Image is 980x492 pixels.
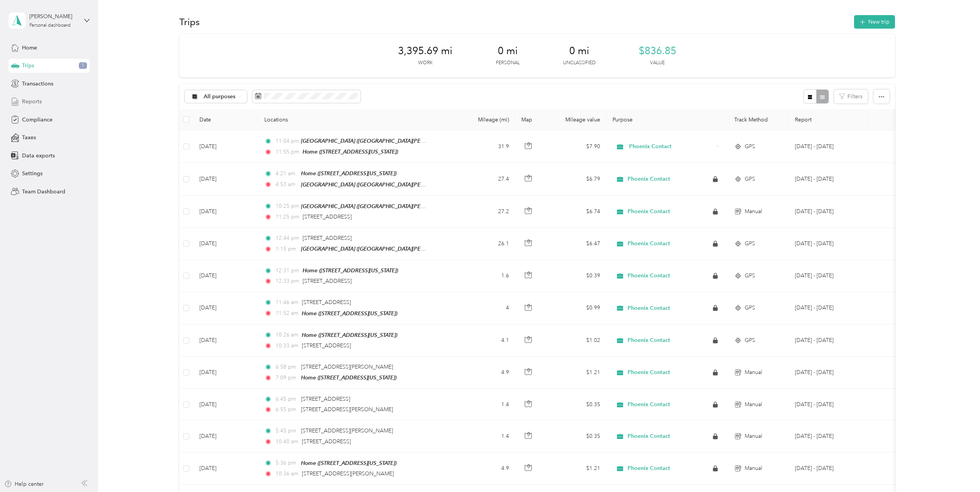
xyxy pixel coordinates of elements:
[301,406,393,413] span: [STREET_ADDRESS][PERSON_NAME]
[745,368,762,377] span: Manual
[789,389,868,420] td: Aug 1 - 31, 2025
[276,245,298,253] span: 1:15 pm
[276,309,298,318] span: 11:52 am
[546,196,606,228] td: $6.74
[745,464,762,473] span: Manual
[193,109,259,130] th: Date
[276,266,299,275] span: 12:31 pm
[301,374,396,381] span: Home ([STREET_ADDRESS][US_STATE])
[789,196,868,228] td: Aug 1 - 31, 2025
[22,152,55,160] span: Data exports
[789,453,868,485] td: Aug 1 - 31, 2025
[546,357,606,389] td: $1.21
[496,60,520,67] p: Personal
[276,342,298,350] span: 10:33 am
[301,364,393,370] span: [STREET_ADDRESS][PERSON_NAME]
[458,130,515,163] td: 31.9
[301,460,396,466] span: Home ([STREET_ADDRESS][US_STATE])
[301,138,679,144] span: [GEOGRAPHIC_DATA] ([GEOGRAPHIC_DATA][PERSON_NAME][GEOGRAPHIC_DATA], [STREET_ADDRESS] , [GEOGRAPHI...
[22,133,36,142] span: Taxes
[276,137,298,145] span: 11:04 pm
[458,163,515,195] td: 27.4
[458,453,515,485] td: 4.9
[546,389,606,420] td: $0.35
[29,12,78,20] div: [PERSON_NAME]
[276,277,299,285] span: 12:33 pm
[834,89,868,104] button: Filters
[276,148,299,156] span: 11:55 pm
[301,396,350,402] span: [STREET_ADDRESS]
[628,401,670,408] span: Phoenix Contact
[650,60,665,67] p: Value
[789,325,868,357] td: Aug 1 - 31, 2025
[193,292,259,324] td: [DATE]
[302,310,397,316] span: Home ([STREET_ADDRESS][US_STATE])
[276,202,298,210] span: 10:25 pm
[29,23,71,28] div: Personal dashboard
[639,45,676,57] span: $836.85
[745,400,762,409] span: Manual
[22,169,43,178] span: Settings
[789,228,868,260] td: Aug 1 - 31, 2025
[458,420,515,452] td: 1.4
[546,260,606,292] td: $0.39
[301,203,679,210] span: [GEOGRAPHIC_DATA] ([GEOGRAPHIC_DATA][PERSON_NAME][GEOGRAPHIC_DATA], [STREET_ADDRESS] , [GEOGRAPHI...
[193,357,259,389] td: [DATE]
[628,433,670,440] span: Phoenix Contact
[628,240,670,247] span: Phoenix Contact
[276,169,298,178] span: 4:21 am
[193,260,259,292] td: [DATE]
[22,44,37,52] span: Home
[458,228,515,260] td: 26.1
[303,278,352,284] span: [STREET_ADDRESS]
[301,427,393,434] span: [STREET_ADDRESS][PERSON_NAME]
[546,163,606,195] td: $6.79
[458,325,515,357] td: 4.1
[302,470,394,477] span: [STREET_ADDRESS][PERSON_NAME]
[193,228,259,260] td: [DATE]
[789,292,868,324] td: Aug 1 - 31, 2025
[745,175,755,183] span: GPS
[789,109,868,130] th: Report
[628,176,670,183] span: Phoenix Contact
[302,342,351,349] span: [STREET_ADDRESS]
[745,207,762,216] span: Manual
[628,337,670,344] span: Phoenix Contact
[628,208,670,215] span: Phoenix Contact
[258,109,458,130] th: Locations
[546,420,606,452] td: $0.35
[745,432,762,441] span: Manual
[79,62,87,69] span: 1
[854,15,895,29] button: New trip
[193,325,259,357] td: [DATE]
[546,228,606,260] td: $6.47
[276,374,298,382] span: 7:09 pm
[628,272,670,279] span: Phoenix Contact
[546,130,606,163] td: $7.90
[563,60,595,67] p: Unclassified
[789,130,868,163] td: Sep 1 - 30, 2025
[937,449,980,492] iframe: Everlance-gr Chat Button Frame
[546,453,606,485] td: $1.21
[22,116,53,124] span: Compliance
[193,163,259,195] td: [DATE]
[629,142,713,151] span: Phoenix Contact
[458,357,515,389] td: 4.9
[22,188,65,196] span: Team Dashboard
[546,109,606,130] th: Mileage value
[301,170,396,176] span: Home ([STREET_ADDRESS][US_STATE])
[22,80,53,88] span: Transactions
[303,235,352,241] span: [STREET_ADDRESS]
[498,45,518,57] span: 0 mi
[276,395,298,403] span: 6:45 pm
[276,405,298,414] span: 6:55 pm
[745,304,755,312] span: GPS
[276,427,298,435] span: 5:45 pm
[546,325,606,357] td: $1.02
[745,336,755,345] span: GPS
[4,480,44,488] button: Help center
[418,60,432,67] p: Work
[193,453,259,485] td: [DATE]
[745,272,755,280] span: GPS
